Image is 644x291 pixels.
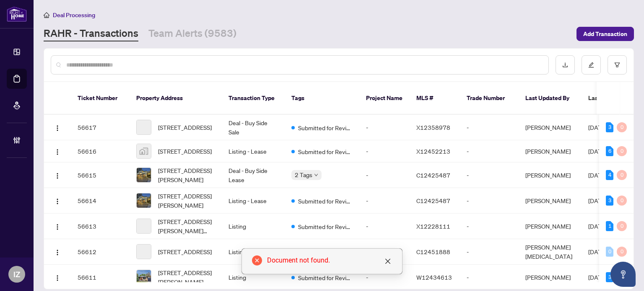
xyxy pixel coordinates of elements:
[416,273,452,281] span: W12434613
[588,222,607,230] span: [DATE]
[54,275,61,281] img: Logo
[51,245,64,258] button: Logo
[460,140,519,162] td: -
[519,140,582,162] td: [PERSON_NAME]
[252,255,262,265] span: close-circle
[137,193,151,208] img: thumbnail-img
[460,115,519,140] td: -
[606,272,613,282] div: 3
[158,247,212,256] span: [STREET_ADDRESS]
[298,222,353,231] span: Submitted for Review
[54,198,61,205] img: Logo
[562,62,568,68] span: download
[617,221,627,231] div: 0
[298,147,353,156] span: Submitted for Review
[295,170,312,180] span: 2 Tags
[54,125,61,131] img: Logo
[519,239,582,265] td: [PERSON_NAME][MEDICAL_DATA]
[298,123,353,132] span: Submitted for Review
[71,188,130,214] td: 56614
[519,82,582,115] th: Last Updated By
[606,146,613,156] div: 6
[519,265,582,290] td: [PERSON_NAME]
[617,196,627,206] div: 0
[51,168,64,182] button: Logo
[298,247,324,257] span: Approved
[460,188,519,214] td: -
[137,144,151,158] img: thumbnail-img
[460,162,519,188] td: -
[51,194,64,207] button: Logo
[158,123,212,132] span: [STREET_ADDRESS]
[617,170,627,180] div: 0
[71,214,130,239] td: 56613
[610,262,636,287] button: Open asap
[606,221,613,231] div: 1
[54,224,61,230] img: Logo
[588,124,607,131] span: [DATE]
[606,196,613,206] div: 3
[519,188,582,214] td: [PERSON_NAME]
[71,239,130,265] td: 56612
[588,273,607,281] span: [DATE]
[383,257,392,266] a: Close
[588,93,639,103] span: Last Modified Date
[606,247,613,257] div: 0
[359,162,410,188] td: -
[137,168,151,182] img: thumbnail-img
[71,140,130,162] td: 56616
[588,248,607,255] span: [DATE]
[416,147,450,155] span: X12452213
[222,82,285,115] th: Transaction Type
[222,239,285,265] td: Listing - Lease
[519,162,582,188] td: [PERSON_NAME]
[359,239,410,265] td: -
[158,191,215,210] span: [STREET_ADDRESS][PERSON_NAME]
[410,82,460,115] th: MLS #
[460,239,519,265] td: -
[384,258,391,265] span: close
[314,173,318,177] span: down
[416,124,450,131] span: X12358978
[54,249,61,256] img: Logo
[222,188,285,214] td: Listing - Lease
[71,162,130,188] td: 56615
[44,12,49,18] span: home
[148,26,236,41] a: Team Alerts (9583)
[54,173,61,179] img: Logo
[7,6,27,22] img: logo
[614,62,620,68] span: filter
[158,217,215,235] span: [STREET_ADDRESS][PERSON_NAME][PERSON_NAME]
[359,214,410,239] td: -
[582,55,601,75] button: edit
[359,82,410,115] th: Project Name
[53,11,95,19] span: Deal Processing
[617,247,627,257] div: 0
[222,140,285,162] td: Listing - Lease
[71,115,130,140] td: 56617
[359,188,410,214] td: -
[588,197,607,204] span: [DATE]
[359,140,410,162] td: -
[359,115,410,140] td: -
[416,222,450,230] span: X12228111
[285,82,359,115] th: Tags
[158,166,215,184] span: [STREET_ADDRESS][PERSON_NAME]
[416,197,450,204] span: C12425487
[54,149,61,155] img: Logo
[51,121,64,134] button: Logo
[460,82,519,115] th: Trade Number
[130,82,222,115] th: Property Address
[137,270,151,284] img: thumbnail-img
[606,170,613,180] div: 4
[460,265,519,290] td: -
[576,27,634,41] button: Add Transaction
[460,214,519,239] td: -
[51,270,64,284] button: Logo
[519,214,582,239] td: [PERSON_NAME]
[583,27,627,41] span: Add Transaction
[298,196,353,206] span: Submitted for Review
[416,171,450,179] span: C12425487
[222,115,285,140] td: Deal - Buy Side Sale
[617,122,627,132] div: 0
